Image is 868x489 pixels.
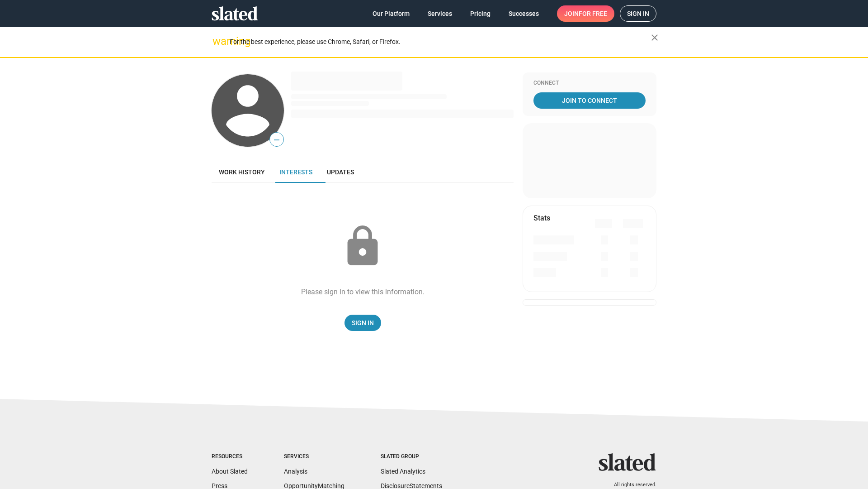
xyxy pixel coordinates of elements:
[373,5,410,22] span: Our Platform
[579,5,607,22] span: for free
[270,134,283,146] span: —
[365,5,417,22] a: Our Platform
[320,161,361,183] a: Updates
[535,92,644,109] span: Join To Connect
[533,92,646,109] a: Join To Connect
[340,224,385,269] mat-icon: lock
[212,161,272,183] a: Work history
[509,5,539,22] span: Successes
[420,5,459,22] a: Services
[284,453,344,460] div: Services
[272,161,320,183] a: Interests
[470,5,491,22] span: Pricing
[649,32,660,43] mat-icon: close
[344,315,381,331] a: Sign In
[230,36,651,48] div: For the best experience, please use Chrome, Safari, or Firefox.
[381,468,425,475] a: Slated Analytics
[352,315,374,331] span: Sign In
[533,213,550,223] mat-card-title: Stats
[327,168,354,176] span: Updates
[557,5,614,22] a: Joinfor free
[463,5,498,22] a: Pricing
[279,168,312,176] span: Interests
[212,36,223,47] mat-icon: warning
[428,5,452,22] span: Services
[212,453,248,460] div: Resources
[284,468,307,475] a: Analysis
[301,287,425,297] div: Please sign in to view this information.
[219,168,265,176] span: Work history
[620,5,656,22] a: Sign in
[212,468,248,475] a: About Slated
[533,80,646,87] div: Connect
[564,5,607,22] span: Join
[501,5,546,22] a: Successes
[627,6,649,21] span: Sign in
[381,453,442,460] div: Slated Group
